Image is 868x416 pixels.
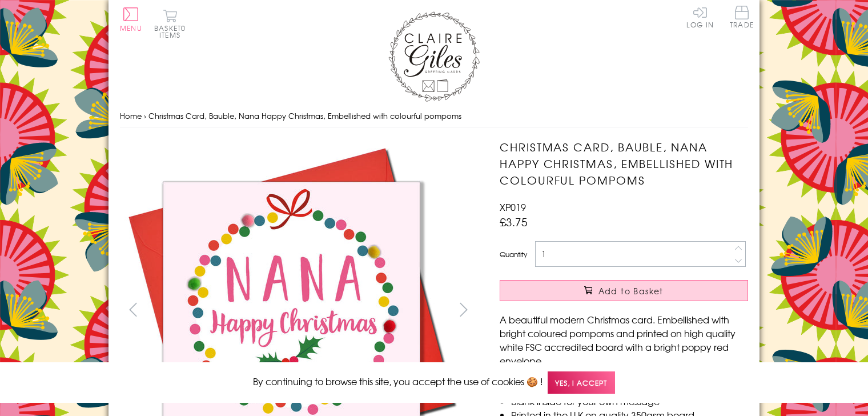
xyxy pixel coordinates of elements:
span: Trade [730,6,754,28]
span: Christmas Card, Bauble, Nana Happy Christmas, Embellished with colourful pompoms [148,110,461,121]
a: Home [120,110,142,121]
span: 0 items [159,23,186,40]
span: › [144,110,146,121]
span: Yes, I accept [548,371,615,394]
img: Claire Giles Greetings Cards [388,11,480,102]
h1: Christmas Card, Bauble, Nana Happy Christmas, Embellished with colourful pompoms [500,139,748,188]
button: Basket0 items [154,9,186,38]
span: XP019 [500,200,526,214]
span: Add to Basket [598,285,664,297]
a: Log In [686,6,714,28]
button: prev [120,297,146,322]
button: next [451,297,477,322]
label: Quantity [500,249,527,259]
span: £3.75 [500,214,528,230]
a: Trade [730,6,754,30]
button: Menu [120,7,142,31]
button: Add to Basket [500,280,748,301]
span: Menu [120,23,142,33]
p: A beautiful modern Christmas card. Embellished with bright coloured pompoms and printed on high q... [500,313,748,367]
nav: breadcrumbs [120,105,748,128]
